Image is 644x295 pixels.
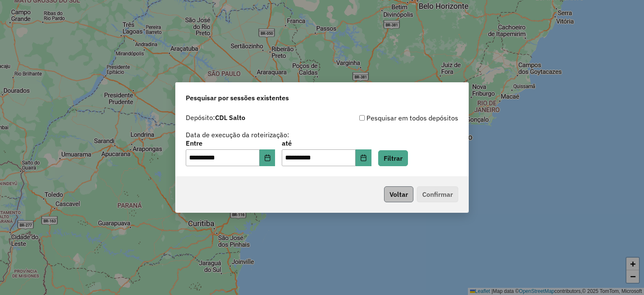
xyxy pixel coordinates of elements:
div: Pesquisar em todos depósitos [322,113,458,123]
strong: CDL Salto [215,113,245,122]
button: Voltar [384,186,413,202]
label: Data de execução da roteirização: [186,130,289,140]
span: Pesquisar por sessões existentes [186,93,289,103]
label: Entre [186,138,275,148]
button: Choose Date [260,149,275,166]
button: Filtrar [378,150,408,166]
button: Choose Date [356,149,371,166]
label: até [282,138,371,148]
label: Depósito: [186,112,245,123]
